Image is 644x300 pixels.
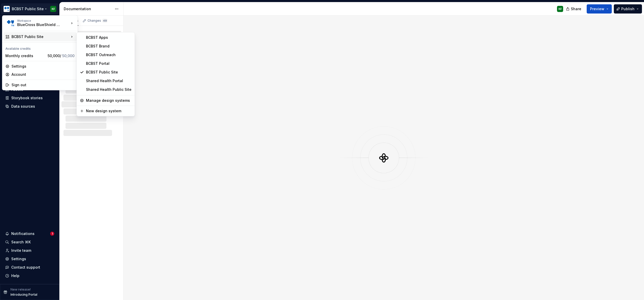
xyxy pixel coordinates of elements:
div: Available credits [3,44,77,52]
div: BCBST Portal [86,61,132,66]
div: BCBST Public Site [12,34,69,39]
span: 50,000 [62,54,74,58]
div: Settings [12,64,74,69]
div: BCBST Brand [86,44,132,49]
div: Sign out [12,82,74,87]
div: Shared Health Portal [86,78,132,83]
div: Shared Health Public Site [86,87,132,92]
div: BlueCross BlueShield of [US_STATE] [17,22,61,27]
div: Workspace [17,19,69,22]
div: Account [12,72,74,77]
div: BCBST Apps [86,35,132,40]
div: BCBST Public Site [86,70,132,75]
div: New design system [86,108,132,114]
span: 50,000 / [48,54,74,58]
div: Monthly credits [5,53,46,58]
div: BCBST Outreach [86,52,132,57]
div: Manage design systems [86,98,132,103]
img: b44e7a6b-69a5-43df-ae42-963d7259159b.png [6,19,15,28]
